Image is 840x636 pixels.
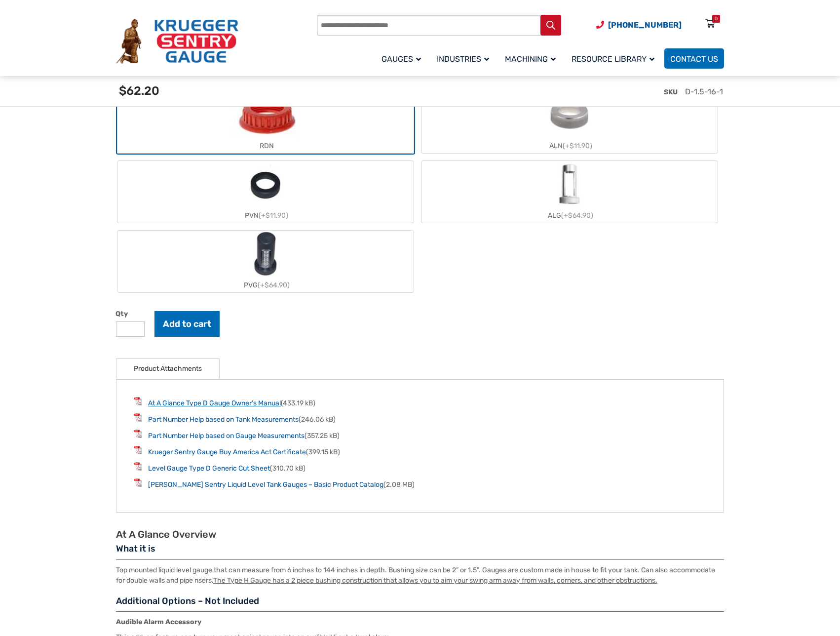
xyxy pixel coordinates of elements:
label: ALG [421,161,718,223]
li: (433.19 kB) [134,397,706,408]
span: Machining [505,54,556,64]
span: D-1.5-16-1 [685,87,723,96]
span: Contact Us [670,54,718,64]
strong: Audible Alarm Accessory [116,618,201,626]
a: Product Attachments [134,359,202,378]
span: SKU [664,88,678,96]
a: [PERSON_NAME] Sentry Liquid Level Tank Gauges – Basic Product Catalog [148,480,383,489]
li: (310.70 kB) [134,462,706,474]
a: Gauges [376,47,431,70]
span: (+$11.90) [259,211,288,220]
label: ALN [421,91,718,153]
a: Machining [499,47,566,70]
span: (+$64.90) [561,211,593,220]
span: [PHONE_NUMBER] [608,20,682,30]
div: ALG [421,208,718,223]
span: Industries [437,54,489,64]
a: Level Gauge Type D Generic Cut Sheet [148,464,270,473]
div: RDN [117,139,414,153]
a: At A Glance Type D Gauge Owner’s Manual [148,399,281,407]
span: Resource Library [572,54,654,64]
h3: Additional Options – Not Included [116,596,724,612]
label: RDN [117,91,414,153]
button: Add to cart [154,311,220,337]
div: PVN [117,208,414,223]
label: PVG [117,231,414,292]
li: (399.15 kB) [134,446,706,457]
p: Top mounted liquid level gauge that can measure from 6 inches to 144 inches in depth. Bushing siz... [116,565,724,586]
li: (357.25 kB) [134,430,706,441]
a: Part Number Help based on Tank Measurements [148,415,299,424]
a: Phone Number (920) 434-8860 [596,19,682,31]
span: Gauges [382,54,421,64]
a: Industries [431,47,499,70]
span: (+$64.90) [258,281,290,289]
li: (246.06 kB) [134,413,706,425]
u: The Type H Gauge has a 2 piece bushing construction that allows you to aim your swing arm away fr... [213,576,657,585]
div: PVG [117,278,414,292]
div: ALN [421,139,718,153]
a: Krueger Sentry Gauge Buy America Act Certificate [148,448,306,456]
span: (+$11.90) [563,142,592,150]
a: Resource Library [566,47,664,70]
img: Krueger Sentry Gauge [116,19,238,64]
label: PVN [117,161,414,223]
div: 0 [715,15,718,23]
h3: What it is [116,543,724,560]
input: Product quantity [116,321,145,337]
a: Part Number Help based on Gauge Measurements [148,432,305,440]
h2: At A Glance Overview [116,528,724,541]
a: Contact Us [664,48,724,69]
li: (2.08 MB) [134,478,706,490]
